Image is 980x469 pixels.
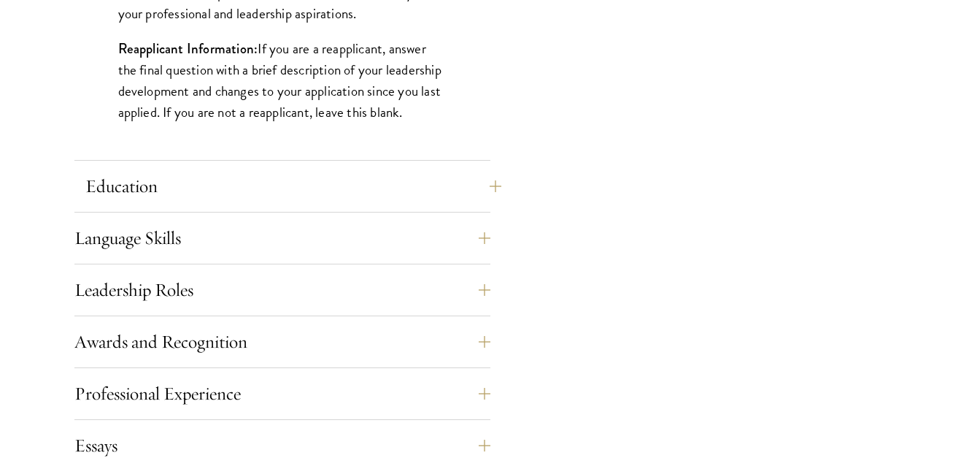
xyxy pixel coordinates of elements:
button: Education [85,169,501,204]
button: Leadership Roles [74,272,490,308]
button: Professional Experience [74,376,490,411]
button: Language Skills [74,221,490,256]
strong: Reapplicant Information: [118,39,258,58]
button: Awards and Recognition [74,324,490,359]
p: If you are a reapplicant, answer the final question with a brief description of your leadership d... [118,38,447,123]
button: Essays [74,428,490,463]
